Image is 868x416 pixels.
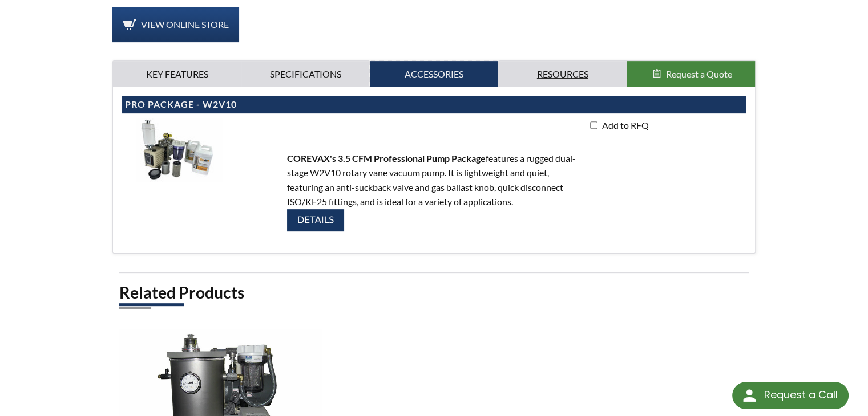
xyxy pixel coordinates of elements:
[287,209,344,231] img: Details-button.jpg
[599,120,649,130] span: Add to RFQ
[287,153,486,164] strong: COREVAX's 3.5 CFM Professional Pump Package
[732,382,849,409] div: Request a Call
[119,282,749,303] h2: Related Products
[112,7,239,42] a: View Online Store
[287,151,581,235] p: features a rugged dual-stage W2V10 rotary vane vacuum pump. It is lightweight and quiet, featurin...
[665,68,732,79] span: Request a Quote
[122,118,236,182] img: PPW2V10.jpg
[241,61,370,87] a: Specifications
[125,99,744,111] h4: Pro Package - W2V10
[498,61,627,87] a: Resources
[370,61,498,87] a: Accessories
[113,61,241,87] a: Key Features
[740,386,758,405] img: round button
[627,61,755,87] button: Request a Quote
[764,382,837,408] div: Request a Call
[590,121,597,129] input: Add to RFQ
[141,19,229,30] span: View Online Store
